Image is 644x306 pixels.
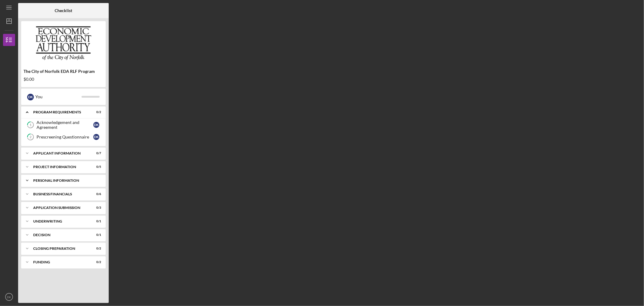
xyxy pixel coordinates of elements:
button: DK [3,291,15,303]
div: Acknowledgement and Agreement [37,120,93,130]
div: $0.00 [24,77,103,82]
div: 0 / 2 [90,110,101,114]
div: 0 / 2 [90,247,101,250]
div: PROJECT INFORMATION [33,165,86,169]
tspan: 1 [30,123,31,127]
div: Closing Preparation [33,247,86,250]
div: Program Requirements [33,110,86,114]
div: APPLICANT INFORMATION [33,151,86,155]
div: 0 / 5 [90,165,101,169]
div: 0 / 1 [90,233,101,237]
div: 0 / 2 [90,260,101,264]
div: 0 / 1 [90,220,101,223]
div: 0 / 7 [90,151,101,155]
div: Personal Information [33,179,98,182]
div: D K [93,134,99,140]
div: 0 / 6 [90,192,101,196]
div: Funding [33,260,86,264]
div: Underwriting [33,220,86,223]
a: 1Acknowledgement and AgreementDK [24,119,103,131]
div: You [35,92,82,102]
div: D K [93,122,99,128]
div: The City of Norfolk EDA RLF Program [24,69,103,74]
img: Product logo [21,24,106,60]
a: 2Prescreening QuestionnaireDK [24,131,103,143]
text: DK [7,295,11,299]
b: Checklist [55,8,72,13]
div: Business Financials [33,192,86,196]
div: D K [27,94,34,100]
div: Decision [33,233,86,237]
div: 0 / 3 [90,206,101,210]
div: Prescreening Questionnaire [37,135,93,139]
tspan: 2 [30,135,31,139]
div: Application Submission [33,206,86,210]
